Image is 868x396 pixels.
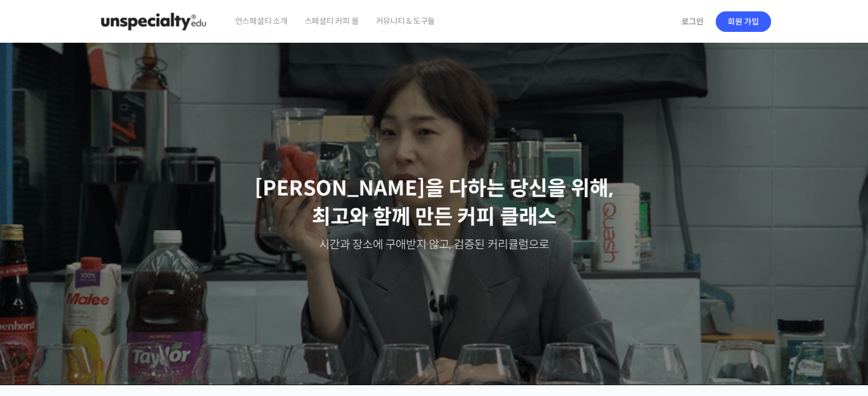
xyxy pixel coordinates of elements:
a: 대화 [75,301,147,330]
p: [PERSON_NAME]을 다하는 당신을 위해, 최고와 함께 만든 커피 클래스 [11,174,857,232]
a: 회원 가입 [716,11,771,32]
a: 홈 [3,301,75,330]
span: 홈 [36,319,43,328]
a: 설정 [147,301,219,330]
span: 대화 [104,319,118,328]
a: 로그인 [675,9,710,35]
span: 설정 [176,319,190,328]
p: 시간과 장소에 구애받지 않고, 검증된 커리큘럼으로 [11,237,857,253]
